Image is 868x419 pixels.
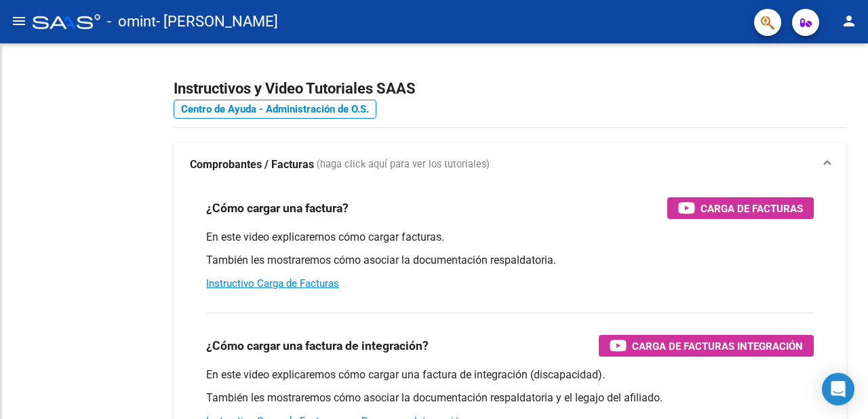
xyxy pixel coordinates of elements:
h3: ¿Cómo cargar una factura? [206,199,349,218]
div: Open Intercom Messenger [822,373,854,405]
span: Carga de Facturas [701,200,803,217]
span: - omint [107,7,156,37]
span: Carga de Facturas Integración [632,338,803,355]
mat-expansion-panel-header: Comprobantes / Facturas (haga click aquí para ver los tutoriales) [174,143,846,186]
a: Instructivo Carga de Facturas [206,277,339,290]
strong: Comprobantes / Facturas [190,157,314,172]
a: Centro de Ayuda - Administración de O.S. [174,100,376,119]
p: En este video explicaremos cómo cargar una factura de integración (discapacidad). [206,367,814,382]
h2: Instructivos y Video Tutoriales SAAS [174,76,846,102]
p: También les mostraremos cómo asociar la documentación respaldatoria. [206,253,814,268]
span: - [PERSON_NAME] [156,7,278,37]
mat-icon: person [841,13,857,29]
p: En este video explicaremos cómo cargar facturas. [206,230,814,245]
button: Carga de Facturas [667,197,814,219]
h3: ¿Cómo cargar una factura de integración? [206,336,429,355]
p: También les mostraremos cómo asociar la documentación respaldatoria y el legajo del afiliado. [206,391,814,405]
mat-icon: menu [11,13,27,29]
button: Carga de Facturas Integración [599,335,814,357]
span: (haga click aquí para ver los tutoriales) [317,157,490,172]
